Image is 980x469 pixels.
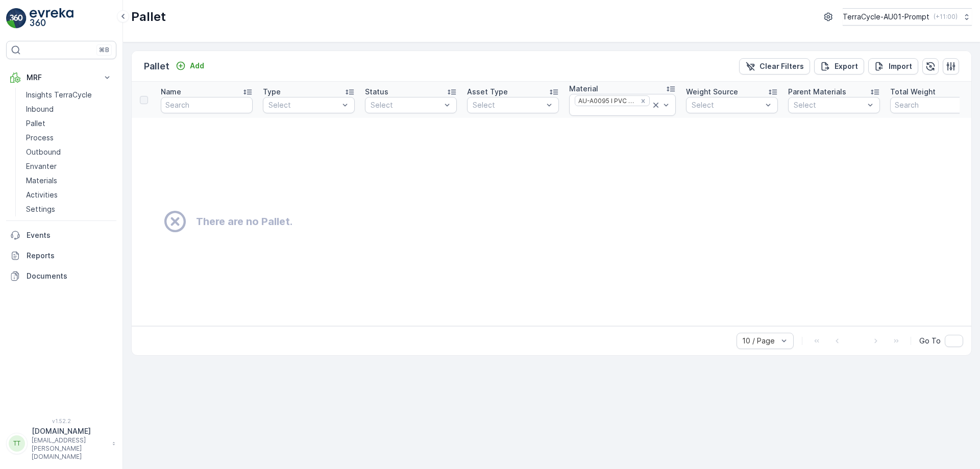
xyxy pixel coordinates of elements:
p: Process [26,133,54,143]
p: Activities [26,190,58,200]
p: MRF [27,72,96,83]
a: Process [22,131,116,145]
p: Select [692,100,762,110]
p: Name [161,87,181,97]
a: Documents [6,266,116,286]
p: Material [569,84,598,94]
p: TerraCycle-AU01-Prompt [843,12,929,22]
p: Type [263,87,281,97]
p: Pallet [131,9,166,25]
p: Reports [27,251,112,261]
p: Select [473,100,543,110]
a: Outbound [22,145,116,159]
div: TT [9,435,25,452]
p: Inbound [26,104,54,114]
a: Inbound [22,102,116,116]
a: Events [6,225,116,245]
div: Remove AU-A0095 I PVC Flexibles [638,97,649,105]
button: MRF [6,67,116,88]
img: logo_light-DOdMpM7g.png [30,8,73,29]
p: Select [268,100,339,110]
button: Clear Filters [739,58,810,75]
a: Envanter [22,159,116,174]
p: Pallet [26,118,45,129]
span: v 1.52.2 [6,418,116,424]
p: Materials [26,176,57,186]
p: Outbound [26,147,61,157]
p: Select [794,100,864,110]
a: Settings [22,202,116,216]
button: TT[DOMAIN_NAME][EMAIL_ADDRESS][PERSON_NAME][DOMAIN_NAME] [6,426,116,461]
p: Select [371,100,441,110]
p: Asset Type [467,87,508,97]
p: Documents [27,271,112,281]
div: AU-A0095 I PVC Flexibles [575,96,636,106]
a: Reports [6,245,116,266]
p: ⌘B [99,46,109,54]
p: ( +11:00 ) [934,13,958,21]
p: Parent Materials [788,87,846,97]
p: Events [27,230,112,240]
a: Insights TerraCycle [22,88,116,102]
button: TerraCycle-AU01-Prompt(+11:00) [843,8,972,26]
input: Search [161,97,253,113]
p: Add [190,61,204,71]
img: logo [6,8,27,29]
a: Activities [22,188,116,202]
p: Settings [26,204,55,214]
p: [DOMAIN_NAME] [32,426,107,436]
button: Export [814,58,864,75]
p: Clear Filters [759,61,804,71]
p: [EMAIL_ADDRESS][PERSON_NAME][DOMAIN_NAME] [32,436,107,461]
span: Go To [919,336,941,346]
p: Pallet [144,59,169,73]
p: Export [835,61,858,71]
p: Import [889,61,912,71]
p: Status [365,87,388,97]
p: Envanter [26,161,57,171]
a: Materials [22,174,116,188]
a: Pallet [22,116,116,131]
button: Import [868,58,918,75]
p: Weight Source [686,87,738,97]
p: Total Weight [890,87,936,97]
p: Insights TerraCycle [26,90,92,100]
button: Add [171,60,208,72]
h2: There are no Pallet. [196,214,292,229]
